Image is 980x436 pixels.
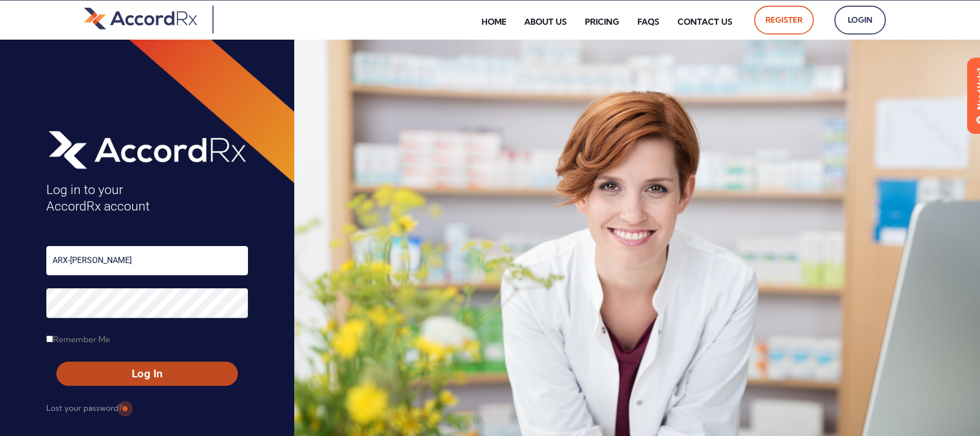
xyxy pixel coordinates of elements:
label: Remember Me [46,331,110,347]
a: Pricing [577,10,627,33]
input: Username or Email Address [46,246,248,275]
a: Contact Us [670,10,740,33]
h4: Log in to your AccordRx account [46,182,248,215]
img: default-logo [84,6,197,31]
a: Login [834,6,886,34]
button: Log In [57,362,238,386]
span: Register [765,12,803,28]
a: Home [474,10,514,33]
img: AccordRx_logo_header_white [46,127,248,171]
input: Remember Me [46,336,53,342]
span: Log In [66,367,228,381]
a: Register [754,6,814,34]
a: FAQs [630,10,667,33]
a: Lost your password? [46,400,122,416]
span: Login [846,12,875,28]
a: About Us [516,10,575,33]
